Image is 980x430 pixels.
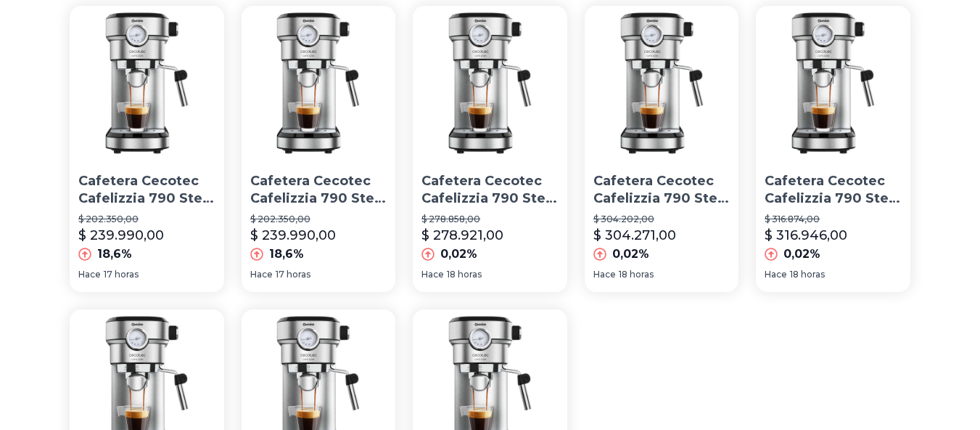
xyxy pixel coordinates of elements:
[440,246,477,263] p: 0,02%
[593,269,616,280] span: Hace
[765,214,902,225] p: $ 316.874,00
[421,269,444,280] span: Hace
[413,6,567,161] img: Cafetera Cecotec Cafelizzia 790 Steel Pro Barometro 1350w
[421,225,503,246] p: $ 278.921,00
[78,225,164,246] p: $ 239.990,00
[276,269,310,280] span: 17 horas
[593,172,730,208] p: Cafetera Cecotec Cafelizzia 790 Steel Pro Barometro 1350w
[269,246,304,263] p: 18,6%
[97,246,132,263] p: 18,6%
[250,214,387,225] p: $ 202.350,00
[783,246,820,263] p: 0,02%
[421,172,559,208] p: Cafetera Cecotec Cafelizzia 790 Steel Pro Barometro 1350w
[250,225,336,246] p: $ 239.990,00
[593,214,730,225] p: $ 304.202,00
[421,214,559,225] p: $ 278.858,00
[765,269,787,280] span: Hace
[765,225,847,246] p: $ 316.946,00
[78,214,215,225] p: $ 202.350,00
[413,6,567,292] a: Cafetera Cecotec Cafelizzia 790 Steel Pro Barometro 1350wCafetera Cecotec Cafelizzia 790 Steel Pr...
[250,172,387,208] p: Cafetera Cecotec Cafelizzia 790 Steel Pro Barometro 1350w Thermoblock 20 Bares 1,2l
[447,269,482,280] span: 18 horas
[585,6,739,292] a: Cafetera Cecotec Cafelizzia 790 Steel Pro Barometro 1350wCafetera Cecotec Cafelizzia 790 Steel Pr...
[619,269,654,280] span: 18 horas
[70,6,224,292] a: Cafetera Cecotec Cafelizzia 790 Steel Pro Barometro 1350wCafetera Cecotec Cafelizzia 790 Steel Pr...
[756,6,910,161] img: Cafetera Cecotec Cafelizzia 790 Steel Pro Barometro 1350w
[612,246,649,263] p: 0,02%
[765,172,902,208] p: Cafetera Cecotec Cafelizzia 790 Steel Pro Barometro 1350w
[78,172,215,208] p: Cafetera Cecotec Cafelizzia 790 Steel Pro Barometro 1350w
[78,269,101,280] span: Hace
[756,6,910,292] a: Cafetera Cecotec Cafelizzia 790 Steel Pro Barometro 1350wCafetera Cecotec Cafelizzia 790 Steel Pr...
[593,225,676,246] p: $ 304.271,00
[70,6,224,161] img: Cafetera Cecotec Cafelizzia 790 Steel Pro Barometro 1350w
[790,269,825,280] span: 18 horas
[242,6,396,292] a: Cafetera Cecotec Cafelizzia 790 Steel Pro Barometro 1350w Thermoblock 20 Bares 1,2lCafetera Cecot...
[242,6,396,161] img: Cafetera Cecotec Cafelizzia 790 Steel Pro Barometro 1350w Thermoblock 20 Bares 1,2l
[585,6,739,161] img: Cafetera Cecotec Cafelizzia 790 Steel Pro Barometro 1350w
[250,269,273,280] span: Hace
[104,269,139,280] span: 17 horas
